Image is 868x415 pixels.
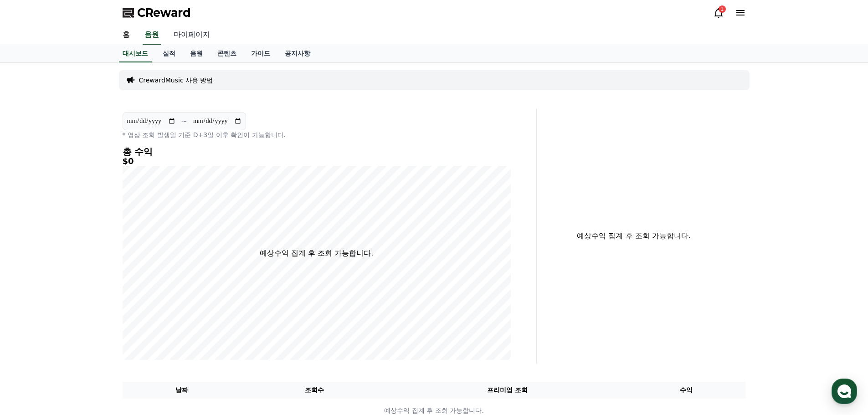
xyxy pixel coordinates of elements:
[119,45,152,62] a: 대시보드
[123,5,191,20] a: CReward
[123,157,511,166] h5: $0
[544,231,724,241] p: 예상수익 집계 후 조회 가능합니다.
[210,45,244,62] a: 콘텐츠
[241,382,387,399] th: 조회수
[627,382,746,399] th: 수익
[50,15,126,22] div: 몇 분 내 답변 받으실 수 있어요
[123,382,241,399] th: 날짜
[62,151,118,162] div: 새로운 메시지입니다.
[260,248,373,259] p: 예상수익 집계 후 조회 가능합니다.
[277,45,318,62] a: 공지사항
[123,147,511,157] h4: 총 수익
[26,123,154,141] div: 승인 결과는 사이트 및 앱을 통해 알림이 보내드리니 참고 부탁드립니다.
[26,73,154,100] div: (이는 최근 YouTube 정책으로 인해 내부 검토가 우선적으로 진행되고 있기 때문입니다.)
[26,245,72,254] div: 네 감사합니다.
[183,45,210,62] a: 음원
[115,26,137,45] a: 홈
[139,76,213,85] a: CrewardMusic 사용 방법
[244,45,277,62] a: 가이드
[713,7,724,18] a: 1
[181,116,187,127] p: ~
[50,5,84,15] div: Creward
[117,200,167,209] div: 네 알겠습니다。
[388,382,627,399] th: 프리미엄 조회
[166,26,217,45] a: 마이페이지
[123,130,511,139] p: * 영상 조회 발생일 기준 D+3일 이후 확인이 가능합니다.
[143,26,161,45] a: 음원
[26,55,154,73] div: 다만, 신규 채널의 검토가 현재 지연되고 있습니다.
[137,5,191,20] span: CReward
[26,105,154,123] div: 내부 검토가 완료된 후, 채널 승인은 순차적으로 진행될 예정입니다.
[26,32,154,50] div: 신청하신 채널에 대하여 검토 후 승인이 되시면 서비스 이용이 가능합니다.
[719,5,726,13] div: 1
[155,45,183,62] a: 실적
